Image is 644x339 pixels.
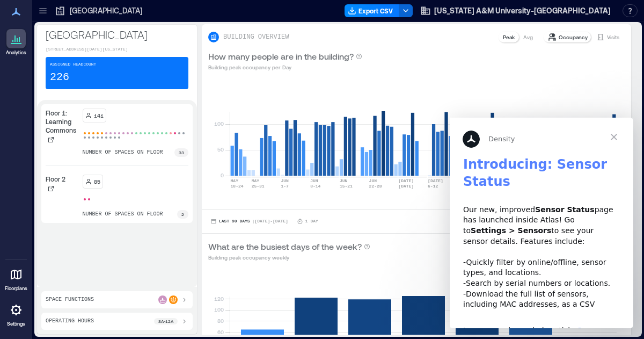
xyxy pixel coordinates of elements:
[50,70,69,85] p: 226
[281,178,289,183] text: JUN
[13,208,153,228] a: Sensor Status Page
[252,184,265,189] text: 25-31
[398,178,414,183] text: [DATE]
[94,111,104,120] p: 141
[217,146,224,153] tspan: 50
[46,295,94,304] p: Space Functions
[5,285,27,292] p: Floorplans
[345,4,399,17] button: Export CSV
[503,33,515,41] p: Peak
[208,50,354,63] p: How many people are in the building?
[208,216,290,227] button: Last 90 Days |[DATE]-[DATE]
[46,109,78,134] p: Floor 1: Learning Commons
[208,240,362,253] p: What are the busiest days of the week?
[158,318,173,324] p: 8a - 12a
[208,63,362,71] p: Building peak occupancy per Day
[428,178,443,183] text: [DATE]
[83,210,163,219] p: number of spaces on floor
[281,184,289,189] text: 1-7
[46,317,94,326] p: Operating Hours
[2,262,31,295] a: Floorplans
[3,297,29,330] a: Settings
[523,33,533,41] p: Avg
[434,5,611,16] span: [US_STATE] A&M University-[GEOGRAPHIC_DATA]
[46,175,65,183] p: Floor 2
[559,33,588,41] p: Occupancy
[369,184,382,189] text: 22-28
[217,318,224,324] tspan: 80
[94,177,100,186] p: 85
[214,306,224,313] tspan: 100
[252,178,260,183] text: MAY
[305,218,318,225] p: 1 Day
[231,178,239,183] text: MAY
[208,253,370,262] p: Building peak occupancy weekly
[310,184,320,189] text: 8-14
[6,49,26,56] p: Analytics
[50,61,96,68] p: Assigned Headcount
[7,321,25,327] p: Settings
[231,184,244,189] text: 18-24
[369,178,377,183] text: JUN
[607,33,619,41] p: Visits
[340,178,348,183] text: JUN
[179,149,184,156] p: 33
[398,184,414,189] text: [DATE]
[223,33,289,41] p: BUILDING OVERVIEW
[340,184,353,189] text: 15-21
[181,211,184,218] p: 2
[13,198,170,229] div: Learn more in our help article:
[46,27,188,42] p: [GEOGRAPHIC_DATA]
[3,26,30,59] a: Analytics
[450,118,633,328] iframe: Intercom live chat message
[214,120,224,127] tspan: 100
[217,329,224,335] tspan: 60
[214,295,224,302] tspan: 120
[83,148,163,157] p: number of spaces on floor
[70,5,142,16] p: [GEOGRAPHIC_DATA]
[310,178,318,183] text: JUN
[417,2,614,19] button: [US_STATE] A&M University-[GEOGRAPHIC_DATA]
[221,172,224,178] tspan: 0
[46,46,188,53] p: [STREET_ADDRESS][DATE][US_STATE]
[428,184,438,189] text: 6-12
